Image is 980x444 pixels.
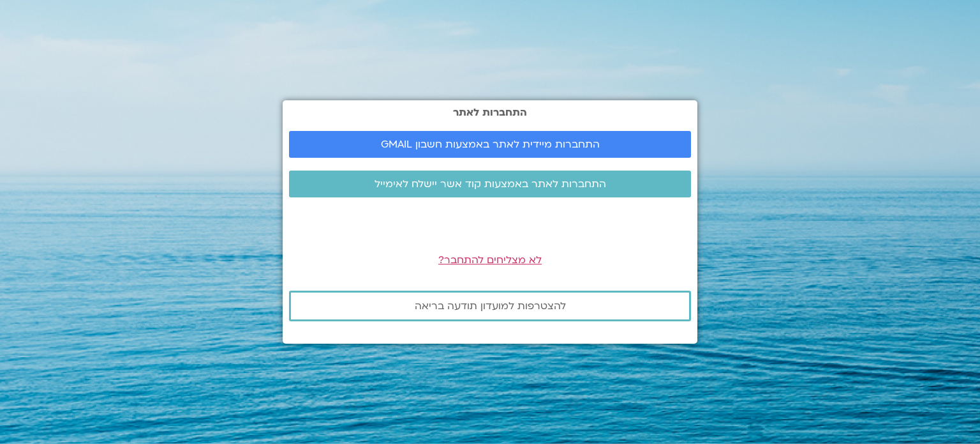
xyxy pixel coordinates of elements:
a: התחברות מיידית לאתר באמצעות חשבון GMAIL [289,131,691,158]
span: להצטרפות למועדון תודעה בריאה [415,300,566,312]
a: להצטרפות למועדון תודעה בריאה [289,291,691,321]
a: לא מצליחים להתחבר? [438,253,542,267]
span: התחברות לאתר באמצעות קוד אשר יישלח לאימייל [375,178,606,190]
span: התחברות מיידית לאתר באמצעות חשבון GMAIL [381,139,600,150]
a: התחברות לאתר באמצעות קוד אשר יישלח לאימייל [289,171,691,197]
h2: התחברות לאתר [289,107,691,118]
